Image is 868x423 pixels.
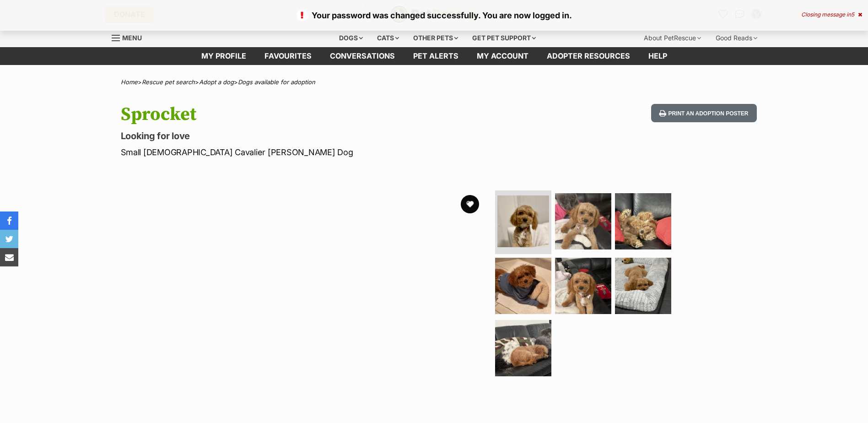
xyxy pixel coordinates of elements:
img: Photo of Sprocket [495,320,551,376]
a: Pet alerts [404,47,468,65]
p: Your password was changed successfully. You are now logged in. [9,9,859,22]
span: Menu [122,34,142,42]
div: Other pets [407,29,464,47]
div: Get pet support [466,29,542,47]
img: Photo of Sprocket [555,258,611,314]
a: Favourites [255,47,321,65]
a: Adopt a dog [199,78,234,86]
span: 5 [851,11,854,18]
a: Help [639,47,676,65]
a: My account [468,47,538,65]
button: Print an adoption poster [651,104,756,123]
img: Photo of Sprocket [615,258,671,314]
a: Rescue pet search [142,78,195,86]
img: Photo of Sprocket [495,258,551,314]
img: Photo of Sprocket [615,193,671,249]
div: > > > [98,79,771,86]
button: favourite [461,195,479,213]
div: Good Reads [709,29,764,47]
p: Looking for love [121,130,508,142]
a: Menu [112,29,148,45]
p: Small [DEMOGRAPHIC_DATA] Cavalier [PERSON_NAME] Dog [121,146,508,158]
a: conversations [321,47,404,65]
a: My profile [192,47,255,65]
div: Dogs [333,29,369,47]
div: About PetRescue [637,29,707,47]
a: Dogs available for adoption [238,78,315,86]
img: Photo of Sprocket [497,195,549,247]
a: Home [121,78,138,86]
img: Photo of Sprocket [555,193,611,249]
div: Closing message in [801,11,862,18]
div: Cats [371,29,405,47]
a: Adopter resources [538,47,639,65]
h1: Sprocket [121,104,508,125]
